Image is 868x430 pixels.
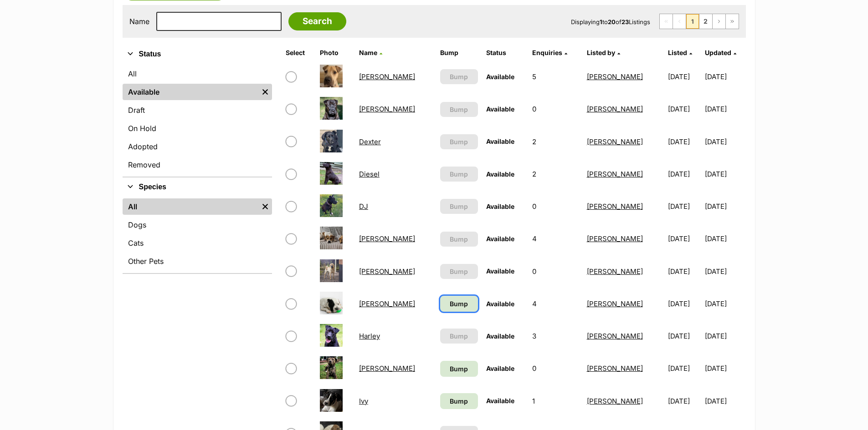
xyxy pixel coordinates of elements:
[440,134,478,149] button: Bump
[705,320,745,352] td: [DATE]
[608,18,616,25] strong: 20
[123,253,272,269] a: Other Pets
[123,120,272,137] a: On Hold
[123,235,272,251] a: Cats
[529,223,582,254] td: 4
[123,198,258,215] a: All
[587,202,643,211] a: [PERSON_NAME]
[664,288,704,319] td: [DATE]
[129,17,149,25] label: Name
[587,299,643,308] a: [PERSON_NAME]
[529,256,582,287] td: 0
[450,202,468,211] span: Bump
[288,12,346,30] input: Search
[587,49,620,56] a: Listed by
[664,126,704,157] td: [DATE]
[486,170,514,178] span: Available
[486,397,514,405] span: Available
[705,49,736,56] a: Updated
[359,299,415,308] a: [PERSON_NAME]
[529,191,582,222] td: 0
[486,137,514,145] span: Available
[359,49,377,56] span: Name
[673,14,686,29] span: Previous page
[440,69,478,84] button: Bump
[664,223,704,254] td: [DATE]
[705,126,745,157] td: [DATE]
[450,72,468,81] span: Bump
[123,181,272,193] button: Species
[258,198,272,215] a: Remove filter
[587,137,643,146] a: [PERSON_NAME]
[359,202,368,211] a: DJ
[705,385,745,417] td: [DATE]
[705,158,745,190] td: [DATE]
[571,18,650,25] span: Displaying to of Listings
[664,191,704,222] td: [DATE]
[450,299,468,309] span: Bump
[440,393,478,409] a: Bump
[486,364,514,372] span: Available
[359,105,415,113] a: [PERSON_NAME]
[705,191,745,222] td: [DATE]
[486,202,514,210] span: Available
[587,267,643,276] a: [PERSON_NAME]
[437,46,482,60] th: Bump
[450,396,468,406] span: Bump
[660,14,673,29] span: First page
[587,170,643,178] a: [PERSON_NAME]
[123,197,272,273] div: Species
[664,93,704,125] td: [DATE]
[359,397,368,405] a: Ivy
[440,329,478,344] button: Bump
[359,332,380,340] a: Harley
[123,84,258,100] a: Available
[529,288,582,319] td: 4
[664,385,704,417] td: [DATE]
[359,72,415,81] a: [PERSON_NAME]
[440,264,478,279] button: Bump
[705,256,745,287] td: [DATE]
[450,234,468,244] span: Bump
[621,18,629,25] strong: 23
[713,14,725,29] a: Next page
[282,46,315,60] th: Select
[123,138,272,155] a: Adopted
[450,105,468,114] span: Bump
[726,14,739,29] a: Last page
[359,137,381,146] a: Dexter
[705,93,745,125] td: [DATE]
[486,300,514,308] span: Available
[440,232,478,247] button: Bump
[587,364,643,373] a: [PERSON_NAME]
[440,167,478,182] button: Bump
[587,332,643,340] a: [PERSON_NAME]
[664,353,704,384] td: [DATE]
[123,102,272,118] a: Draft
[359,49,382,56] a: Name
[587,49,615,56] span: Listed by
[123,66,272,82] a: All
[705,288,745,319] td: [DATE]
[705,353,745,384] td: [DATE]
[587,105,643,113] a: [PERSON_NAME]
[258,84,272,100] a: Remove filter
[486,73,514,81] span: Available
[664,158,704,190] td: [DATE]
[486,105,514,113] span: Available
[450,267,468,276] span: Bump
[529,61,582,92] td: 5
[529,126,582,157] td: 2
[123,217,272,233] a: Dogs
[664,61,704,92] td: [DATE]
[359,170,380,178] a: Diesel
[450,169,468,179] span: Bump
[359,267,415,276] a: [PERSON_NAME]
[529,320,582,352] td: 3
[587,72,643,81] a: [PERSON_NAME]
[359,364,415,373] a: [PERSON_NAME]
[483,46,528,60] th: Status
[440,199,478,214] button: Bump
[123,157,272,173] a: Removed
[486,332,514,340] span: Available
